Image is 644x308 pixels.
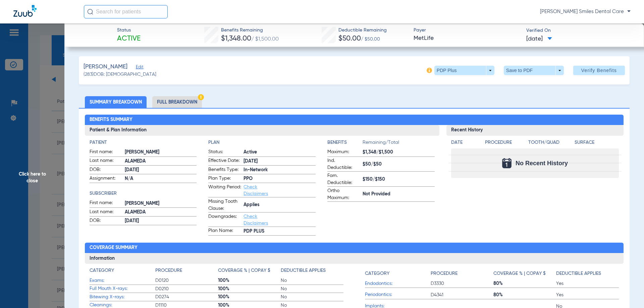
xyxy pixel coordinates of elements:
span: Exams: [90,277,155,284]
span: D3330 [431,280,493,287]
app-breakdown-title: Deductible Applies [281,267,343,276]
span: In-Network [244,167,316,174]
span: 100% [218,294,281,300]
span: Downgrades: [208,213,241,227]
app-breakdown-title: Coverage % | Copay $ [218,267,281,276]
h4: Tooth/Quad [528,139,573,146]
span: Ind. Deductible: [327,157,360,171]
app-breakdown-title: Procedure [155,267,218,276]
span: Last name: [90,208,122,217]
span: Active [244,149,316,156]
span: 100% [218,277,281,284]
span: [PERSON_NAME] Smiles Dental Care [540,8,631,15]
li: Full Breakdown [152,96,202,108]
span: Maximum: [327,148,360,157]
span: Remaining/Total [363,139,435,148]
app-breakdown-title: Category [90,267,155,276]
app-breakdown-title: Date [451,139,479,148]
li: Summary Breakdown [85,96,147,108]
span: Benefits Type: [208,166,241,174]
span: Benefits Remaining [221,27,279,34]
h3: Recent History [446,125,624,136]
span: DOB: [90,217,122,225]
span: D4341 [431,292,493,298]
h4: Coverage % | Copay $ [218,267,270,274]
span: Plan Name: [208,227,241,235]
span: No [281,286,343,292]
span: $50.00 [338,35,361,42]
app-breakdown-title: Category [365,267,431,280]
span: Bitewing X-rays: [90,294,155,301]
span: 80% [493,292,556,298]
span: Status: [208,148,241,157]
span: First name: [90,199,122,207]
span: D0274 [155,294,218,300]
span: Active [117,34,141,44]
span: Full Mouth X-rays: [90,285,155,292]
h4: Surface [575,139,619,146]
h2: Coverage Summary [85,243,624,253]
img: Calendar [502,158,512,168]
span: Status [117,27,141,34]
span: Verified On [526,27,633,34]
button: Verify Benefits [573,66,625,75]
span: No [281,277,343,284]
span: Payer [414,27,521,34]
span: Effective Date: [208,157,241,165]
h4: Category [90,267,114,274]
h4: Benefits [327,139,363,146]
span: No [281,294,343,300]
span: PDP PLUS [244,228,316,235]
a: Check Disclaimers [244,185,268,196]
span: MetLife [414,34,521,43]
span: Last name: [90,157,122,165]
h4: Plan [208,139,316,146]
button: PDP Plus [434,66,494,75]
span: [PERSON_NAME] [125,149,197,156]
span: Not Provided [363,191,435,198]
span: Applies [244,201,316,208]
h4: Patient [90,139,197,146]
span: Endodontics: [365,280,431,287]
span: Fam. Deductible: [327,172,360,186]
img: Zuub Logo [13,5,37,17]
app-breakdown-title: Coverage % | Copay $ [493,267,556,280]
app-breakdown-title: Tooth/Quad [528,139,573,148]
span: 100% [218,286,281,292]
span: ALAMEDA [125,158,197,165]
span: [PERSON_NAME] [125,200,197,207]
h4: Coverage % | Copay $ [493,270,546,277]
app-breakdown-title: Deductible Applies [556,267,619,280]
span: (283) DOB: [DEMOGRAPHIC_DATA] [84,71,156,78]
span: No Recent History [516,160,568,167]
h2: Benefits Summary [85,115,624,125]
span: $150/$150 [363,176,435,183]
span: Plan Type: [208,175,241,183]
iframe: Chat Widget [610,276,644,308]
span: / $1,500.00 [251,37,279,42]
span: $1,348/$1,500 [363,149,435,156]
a: Check Disclaimers [244,214,268,226]
span: [DATE] [526,35,552,43]
h4: Procedure [485,139,526,146]
button: Save to PDF [504,66,564,75]
span: DOB: [90,166,122,174]
h4: Category [365,270,389,277]
span: Yes [556,280,619,287]
span: N/A [125,175,197,182]
span: ALAMEDA [125,209,197,216]
img: Hazard [198,94,204,100]
span: [DATE] [125,218,197,225]
h4: Subscriber [90,190,197,197]
span: $1,348.00 [221,35,251,42]
h4: Deductible Applies [556,270,601,277]
span: Periodontics: [365,291,431,298]
span: [PERSON_NAME] [84,63,127,71]
span: Verify Benefits [581,68,617,73]
span: PPO [244,175,316,182]
span: [DATE] [125,167,197,174]
span: Ortho Maximum: [327,187,360,201]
